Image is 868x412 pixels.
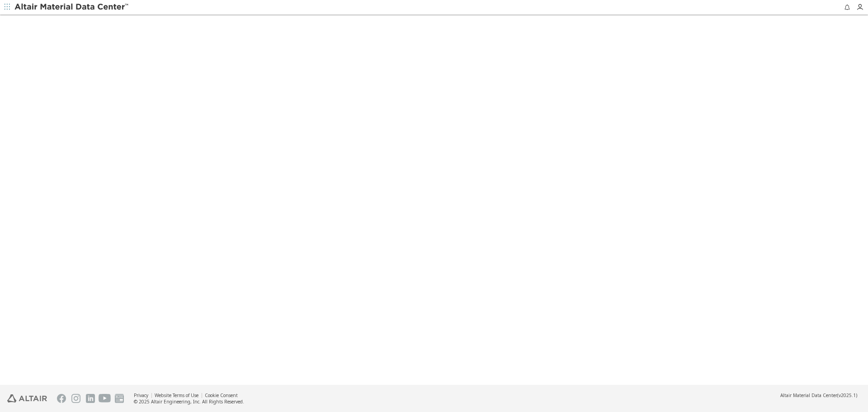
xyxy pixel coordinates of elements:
[780,392,837,398] span: Altair Material Data Center
[134,392,148,398] a: Privacy
[7,394,47,403] img: Altair Engineering
[14,3,130,12] img: Altair Material Data Center
[134,398,244,405] div: © 2025 Altair Engineering, Inc. All Rights Reserved.
[780,392,857,398] div: (v2025.1)
[205,392,238,398] a: Cookie Consent
[155,392,198,398] a: Website Terms of Use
